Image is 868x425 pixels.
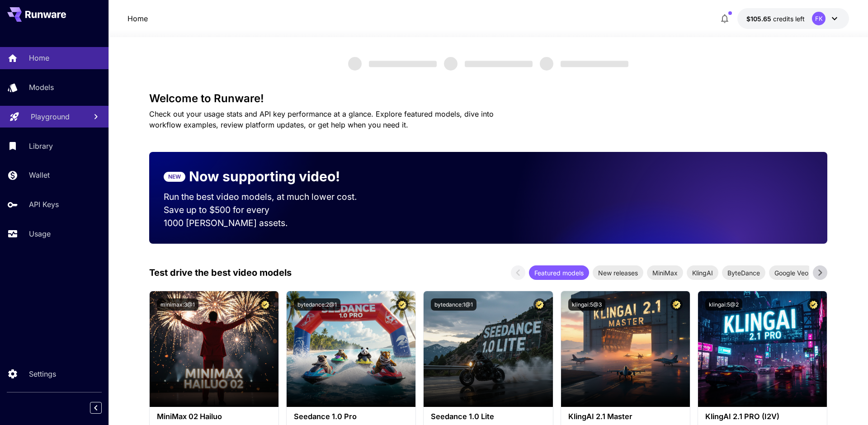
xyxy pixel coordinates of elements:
[593,265,643,280] div: New releases
[396,298,408,311] button: Certified Model – Vetted for best performance and includes a commercial license.
[29,228,51,239] p: Usage
[647,268,683,278] span: MiniMax
[149,92,827,105] h3: Welcome to Runware!
[705,412,820,421] h3: KlingAI 2.1 PRO (I2V)
[431,298,476,311] button: bytedance:1@1
[773,15,805,23] span: credits left
[29,368,56,379] p: Settings
[529,265,589,280] div: Featured models
[593,268,643,278] span: New releases
[29,82,54,93] p: Models
[287,291,415,407] img: alt
[647,265,683,280] div: MiniMax
[294,298,340,311] button: bytedance:2@1
[746,15,773,23] span: $105.65
[157,412,271,421] h3: MiniMax 02 Hailuo
[189,166,340,187] p: Now supporting video!
[164,203,374,230] p: Save up to $500 for every 1000 [PERSON_NAME] assets.
[568,298,605,311] button: klingai:5@3
[746,14,805,24] div: $105.64952
[90,402,102,414] button: Collapse sidebar
[533,298,546,311] button: Certified Model – Vetted for best performance and includes a commercial license.
[29,52,49,63] p: Home
[561,291,690,407] img: alt
[150,291,278,407] img: alt
[722,268,765,278] span: ByteDance
[529,268,589,278] span: Featured models
[127,13,148,24] nav: breadcrumb
[149,109,494,129] span: Check out your usage stats and API key performance at a glance. Explore featured models, dive int...
[807,298,820,311] button: Certified Model – Vetted for best performance and includes a commercial license.
[31,111,70,122] p: Playground
[127,13,148,24] a: Home
[149,266,292,279] p: Test drive the best video models
[737,8,849,29] button: $105.64952FK
[769,265,814,280] div: Google Veo
[687,265,718,280] div: KlingAI
[568,412,683,421] h3: KlingAI 2.1 Master
[424,291,552,407] img: alt
[687,268,718,278] span: KlingAI
[259,298,271,311] button: Certified Model – Vetted for best performance and includes a commercial license.
[431,412,545,421] h3: Seedance 1.0 Lite
[294,412,408,421] h3: Seedance 1.0 Pro
[157,298,198,311] button: minimax:3@1
[164,190,374,203] p: Run the best video models, at much lower cost.
[168,173,181,181] p: NEW
[97,400,108,416] div: Collapse sidebar
[722,265,765,280] div: ByteDance
[769,268,814,278] span: Google Veo
[29,141,53,151] p: Library
[29,199,59,210] p: API Keys
[812,12,826,25] div: FK
[705,298,742,311] button: klingai:5@2
[698,291,827,407] img: alt
[670,298,683,311] button: Certified Model – Vetted for best performance and includes a commercial license.
[29,170,50,180] p: Wallet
